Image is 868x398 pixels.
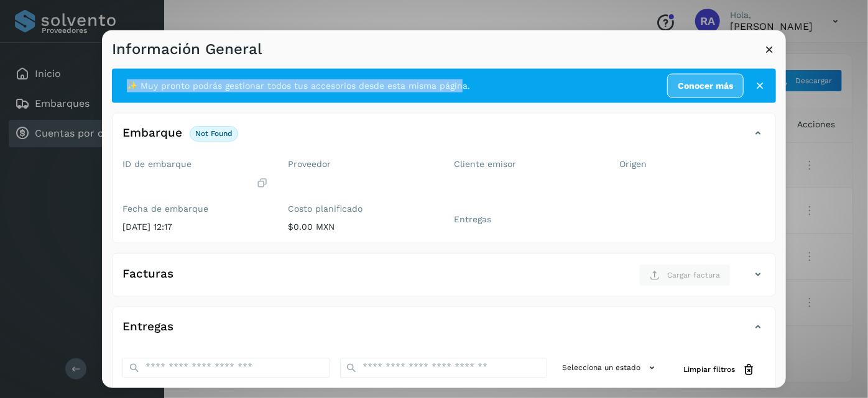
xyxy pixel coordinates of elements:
[667,269,720,280] span: Cargar factura
[122,268,173,282] h4: Facturas
[122,127,182,141] h4: Embarque
[122,204,269,215] label: Fecha de embarque
[454,159,600,170] label: Cliente emisor
[289,222,435,233] p: $0.00 MXN
[112,40,262,58] h3: Información General
[122,159,269,170] label: ID de embarque
[683,364,735,375] span: Limpiar filtros
[113,123,775,154] div: Embarquenot found
[127,79,470,92] span: ✨ Muy pronto podrás gestionar todos tus accesorios desde esta misma página.
[289,159,435,170] label: Proveedor
[122,222,269,233] p: [DATE] 12:17
[454,215,600,225] label: Entregas
[620,159,766,170] label: Origen
[113,317,775,348] div: Entregas
[289,204,435,215] label: Costo planificado
[667,73,744,97] a: Conocer más
[122,320,173,335] h4: Entregas
[557,358,663,378] button: Selecciona un estado
[639,263,731,286] button: Cargar factura
[113,263,775,296] div: FacturasCargar factura
[195,129,233,138] p: not found
[673,358,765,381] button: Limpiar filtros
